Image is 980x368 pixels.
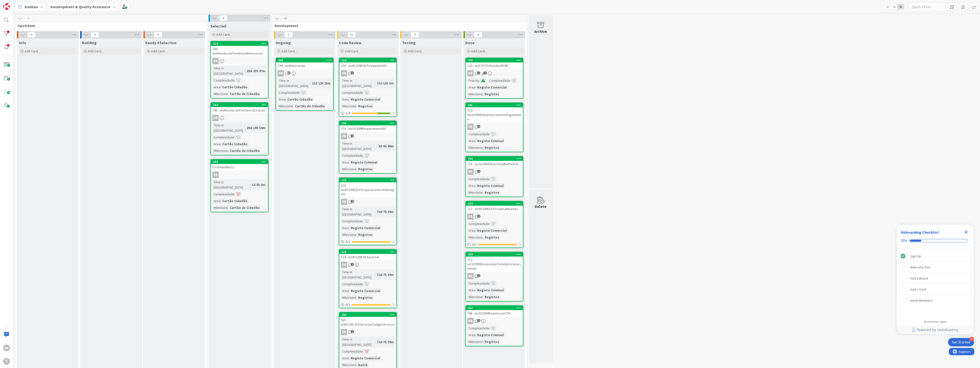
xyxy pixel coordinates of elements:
div: 1d 5h 5m [251,182,266,187]
div: 0/1 [339,302,396,308]
div: RB [212,172,219,178]
div: 220925 - prjRCOM_IESGeracaoCodigosAcesso [339,313,396,327]
span: : [363,90,364,95]
div: Sign Up [910,253,921,259]
span: 1 [351,263,354,266]
div: 394 [211,160,268,164]
div: 237708 - wsSICRIMRequisicaoCTM [466,306,523,316]
div: 126119 - wsRCOMEOLSucursal [339,250,396,260]
span: : [356,232,357,237]
div: Time in [GEOGRAPHIC_DATA] [278,78,310,89]
span: : [228,205,229,210]
div: RB [341,329,347,335]
div: 220 [342,313,396,316]
span: : [250,182,251,187]
div: 925 - prjRCOM_IESGeracaoCodigosAcesso [339,317,396,327]
div: RB [339,262,396,268]
div: Welcome Tour is incomplete. [899,262,972,273]
div: 268 [278,59,333,62]
div: RB [466,318,523,324]
div: Onboarding Checklist [901,229,939,235]
div: Registos [483,145,500,150]
div: 229117 - wsRCOMEOLPesquisaMoedas [466,201,523,212]
div: Area [278,97,286,102]
div: RB [467,318,474,324]
div: Milestone [467,91,483,97]
div: 378 [468,59,523,62]
div: 744 - wsRenovacao [276,62,333,69]
div: RB [341,262,347,268]
div: Invite Members is incomplete. [899,295,972,306]
span: : [220,84,221,90]
div: RB [339,329,396,335]
div: 239713 - wsSICRIMResponderPedidoEsclarecimento [466,252,523,272]
div: 314746 - wsResolucaoPendenciaRenovacao [211,41,268,56]
span: Add Card... [281,49,297,53]
div: 713 - wsSICRIMResponderPedidoEsclarecimento [466,257,523,272]
div: Registo Criminal [476,138,505,143]
span: : [356,166,357,172]
div: Registos [483,190,500,195]
div: Cartão Cidadão [221,84,249,90]
div: Area [467,138,475,143]
div: Cartão Cidadão [286,97,314,102]
span: : [363,153,364,158]
div: Complexidade [341,153,363,158]
div: Cartão de Cidadão [229,91,261,96]
div: Welcome Tour [910,264,931,270]
span: 2 [477,170,480,173]
div: 745 - wsResolucaoPendenciaCriacao [211,107,268,113]
div: RB [467,70,474,76]
div: RB [276,70,333,76]
div: Time in [GEOGRAPHIC_DATA] [341,269,375,280]
div: 719 - wsSICRIMObterDocumentoPagamento [466,107,523,122]
span: : [349,160,350,165]
div: Registos [357,295,374,300]
div: RB [466,169,523,175]
a: 241719 - wsSICRIMObterDocumentoPagamentoRBComplexidade:Area:Registo CriminalMilestone:Registos [465,102,523,152]
div: RB [339,70,396,76]
div: Complexidade [467,131,489,137]
div: RB [466,70,523,76]
div: 124 [339,58,396,62]
span: : [228,91,229,96]
div: 313 [211,103,268,107]
div: 149 [342,122,396,125]
span: : [220,141,221,147]
span: : [356,103,357,109]
div: Complexidade [467,281,489,286]
span: : [483,91,483,97]
div: Complexidade [488,78,510,83]
span: : [349,97,350,102]
a: 268744 - wsRenovacaoRBTime in [GEOGRAPHIC_DATA]:21d 12h 25mComplexidade:Area:Cartão CidadãoMilest... [276,58,334,111]
span: Add Card... [408,49,423,53]
span: Support [10,1,22,7]
div: Complexidade [278,90,300,95]
span: 1 [484,71,487,75]
div: Milestone [212,91,228,96]
span: : [234,135,235,140]
span: : [475,85,476,90]
div: Add a Board [910,275,928,281]
div: 313 [213,103,268,107]
div: 72d 7h 39m [376,209,395,214]
div: Registos [483,339,500,344]
span: : [479,78,480,83]
div: Priority [467,78,479,83]
span: : [475,287,476,293]
span: 1 [351,134,354,137]
div: 156718 - wsSICRIMObterDetalhePedido [466,157,523,167]
div: RB [212,115,219,121]
div: 117 - wsRCOMEOLPesquisaMoedas [466,206,523,212]
span: : [375,339,376,345]
div: 239 [468,253,523,256]
span: : [293,103,294,109]
div: RB [467,169,474,175]
div: 746 - wsResolucaoPendenciaRenovacao [211,46,268,56]
div: RB [278,70,284,76]
div: 118 - wsRCOMEOLPesquisaCentroArbitragem [339,182,396,197]
div: Registos [357,166,374,172]
div: RB [211,115,268,121]
div: 156 [466,157,523,161]
span: : [475,183,476,188]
